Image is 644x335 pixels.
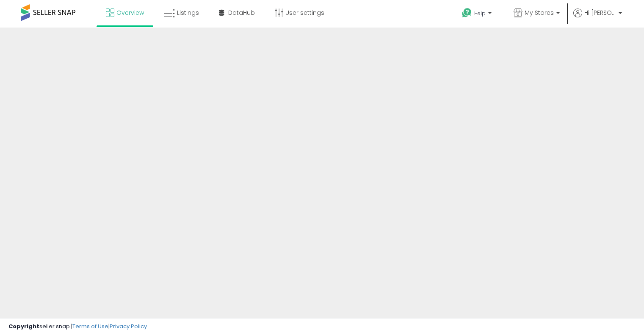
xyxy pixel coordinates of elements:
[116,8,144,17] span: Overview
[8,322,39,330] strong: Copyright
[177,8,199,17] span: Listings
[110,322,147,330] a: Privacy Policy
[72,322,108,330] a: Terms of Use
[573,8,622,28] a: Hi [PERSON_NAME]
[525,8,554,17] span: My Stores
[462,8,472,18] i: Get Help
[455,1,500,28] a: Help
[584,8,616,17] span: Hi [PERSON_NAME]
[8,323,147,331] div: seller snap | |
[228,8,255,17] span: DataHub
[474,10,486,17] span: Help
